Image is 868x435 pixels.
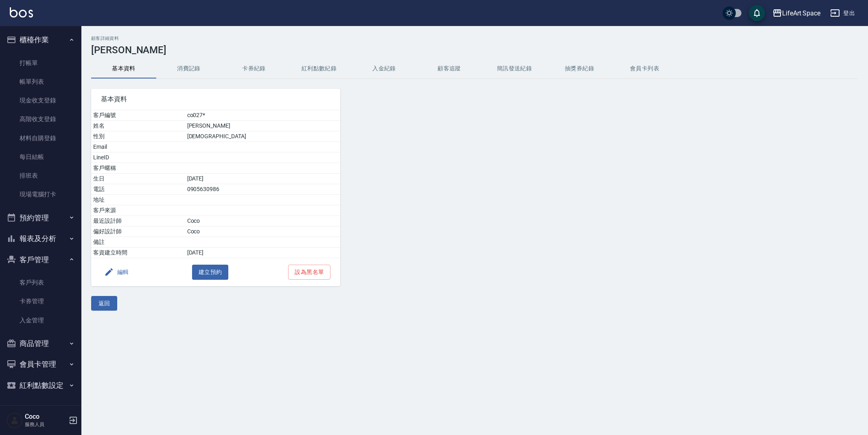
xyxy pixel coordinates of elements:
[25,413,66,421] h5: Coco
[417,59,482,78] button: 顧客追蹤
[749,5,765,21] button: save
[91,195,185,205] td: 地址
[10,7,33,17] img: Logo
[185,184,341,195] td: 0905630986
[3,273,78,292] a: 客戶列表
[3,292,78,311] a: 卡券管理
[612,59,677,78] button: 會員卡列表
[91,216,185,226] td: 最近設計師
[827,6,858,21] button: 登出
[3,228,78,249] button: 報表及分析
[91,36,858,41] h2: 顧客詳細資料
[3,185,78,204] a: 現場電腦打卡
[221,59,286,78] button: 卡券紀錄
[185,131,341,142] td: [DEMOGRAPHIC_DATA]
[3,148,78,166] a: 每日結帳
[91,237,185,248] td: 備註
[3,72,78,91] a: 帳單列表
[3,311,78,330] a: 入金管理
[91,174,185,184] td: 生日
[3,354,78,375] button: 會員卡管理
[185,248,341,258] td: [DATE]
[91,121,185,131] td: 姓名
[782,8,820,18] div: LifeArt Space
[3,91,78,110] a: 現金收支登錄
[352,59,417,78] button: 入金紀錄
[91,205,185,216] td: 客戶來源
[91,184,185,195] td: 電話
[91,226,185,237] td: 偏好設計師
[91,163,185,174] td: 客戶暱稱
[185,121,341,131] td: [PERSON_NAME]
[25,421,66,428] p: 服務人員
[91,110,185,121] td: 客戶編號
[91,248,185,258] td: 客資建立時間
[482,59,547,78] button: 簡訊發送紀錄
[91,44,858,56] h3: [PERSON_NAME]
[769,5,824,22] button: LifeArt Space
[101,95,330,103] span: 基本資料
[91,296,117,311] button: 返回
[185,226,341,237] td: Coco
[288,265,330,280] button: 設為黑名單
[156,59,221,78] button: 消費記錄
[3,54,78,72] a: 打帳單
[3,207,78,228] button: 預約管理
[185,216,341,226] td: Coco
[3,249,78,270] button: 客戶管理
[3,29,78,50] button: 櫃檯作業
[91,152,185,163] td: LineID
[547,59,612,78] button: 抽獎券紀錄
[3,333,78,354] button: 商品管理
[91,131,185,142] td: 性別
[101,265,132,280] button: 編輯
[3,129,78,148] a: 材料自購登錄
[185,174,341,184] td: [DATE]
[91,142,185,152] td: Email
[3,110,78,128] a: 高階收支登錄
[3,375,78,396] button: 紅利點數設定
[192,265,229,280] button: 建立預約
[185,110,341,121] td: co027*
[3,166,78,185] a: 排班表
[286,59,352,78] button: 紅利點數紀錄
[7,412,23,428] img: Person
[91,59,156,78] button: 基本資料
